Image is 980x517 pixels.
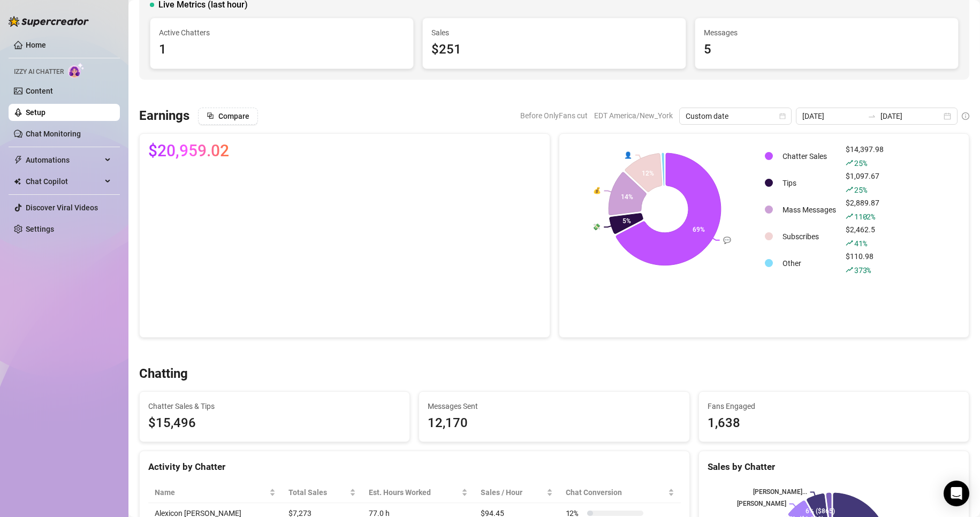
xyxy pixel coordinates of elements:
span: 373 % [854,265,871,275]
td: Chatter Sales [778,143,840,169]
div: 12,170 [428,413,680,434]
span: Messages Sent [428,400,680,412]
td: Tips [778,170,840,196]
input: Start date [802,110,863,122]
h3: Earnings [139,108,189,125]
div: Activity by Chatter [148,460,681,474]
a: Discover Viral Videos [26,203,98,212]
text: 💬 [723,236,731,244]
div: $251 [431,40,677,60]
span: Before OnlyFans cut [520,108,588,124]
td: Mass Messages [778,197,840,223]
div: 1,638 [708,413,960,434]
span: Chat Copilot [26,173,102,190]
span: Compare [218,112,249,120]
span: Sales / Hour [481,486,544,498]
a: Settings [26,225,54,233]
span: 41 % [854,238,867,248]
span: block [207,112,214,119]
span: Custom date [686,108,785,124]
div: Open Intercom Messenger [944,481,969,506]
span: Chatter Sales & Tips [148,400,401,412]
span: swap-right [868,112,876,120]
span: rise [846,159,853,166]
span: rise [846,239,853,247]
h3: Chatting [139,366,188,383]
text: [PERSON_NAME] [737,500,786,508]
th: Sales / Hour [474,482,559,503]
span: Active Chatters [159,27,405,39]
span: $15,496 [148,413,401,434]
span: Izzy AI Chatter [14,67,64,77]
div: $110.98 [846,250,884,276]
a: Chat Monitoring [26,130,81,138]
a: Content [26,87,53,95]
div: 5 [704,40,949,60]
th: Total Sales [282,482,362,503]
button: Compare [198,108,258,125]
div: Est. Hours Worked [369,486,459,498]
span: rise [846,266,853,273]
a: Home [26,41,46,49]
div: 1 [159,40,405,60]
span: 25 % [854,158,867,168]
span: thunderbolt [14,156,22,164]
div: $2,462.5 [846,224,884,249]
span: Chat Conversion [566,486,666,498]
span: $20,959.02 [148,142,229,159]
span: rise [846,186,853,193]
span: to [868,112,876,120]
span: calendar [779,113,786,119]
td: Subscribes [778,224,840,249]
input: End date [880,110,941,122]
text: [PERSON_NAME]... [753,489,807,496]
div: $1,097.67 [846,170,884,196]
span: 1102 % [854,211,875,222]
span: Sales [431,27,677,39]
text: 👤 [624,151,632,159]
text: 💰 [592,186,601,194]
a: Setup [26,108,45,117]
span: rise [846,212,853,220]
span: Messages [704,27,949,39]
span: EDT America/New_York [594,108,673,124]
th: Name [148,482,282,503]
td: Other [778,250,840,276]
span: Fans Engaged [708,400,960,412]
span: Name [155,486,267,498]
th: Chat Conversion [559,482,681,503]
div: $14,397.98 [846,143,884,169]
span: 25 % [854,185,867,195]
text: 💸 [592,223,601,231]
div: Sales by Chatter [708,460,960,474]
span: info-circle [962,112,969,120]
span: Total Sales [288,486,347,498]
span: Automations [26,151,102,169]
img: Chat Copilot [14,178,21,185]
img: logo-BBDzfeDw.svg [9,16,89,27]
img: AI Chatter [68,63,85,78]
div: $2,889.87 [846,197,884,223]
